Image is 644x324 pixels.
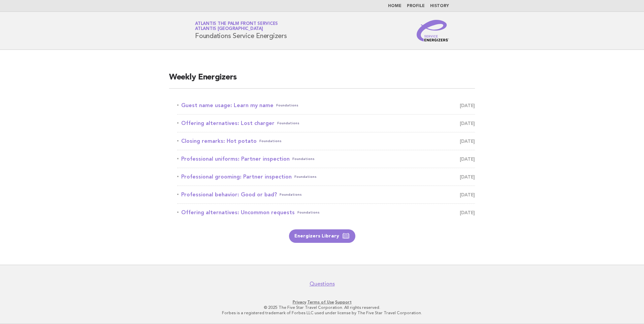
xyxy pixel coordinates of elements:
[195,22,278,31] a: Atlantis The Palm Front ServicesAtlantis [GEOGRAPHIC_DATA]
[259,136,282,146] span: Foundations
[195,22,287,39] h1: Foundations Service Energizers
[460,172,475,182] span: [DATE]
[293,300,306,304] a: Privacy
[430,4,449,8] a: History
[116,299,528,305] p: · ·
[177,208,475,217] a: Offering alternatives: Uncommon requestsFoundations [DATE]
[289,229,355,243] a: Energizers Library
[177,190,475,199] a: Professional behavior: Good or bad?Foundations [DATE]
[460,154,475,164] span: [DATE]
[177,154,475,164] a: Professional uniforms: Partner inspectionFoundations [DATE]
[276,101,298,110] span: Foundations
[177,136,475,146] a: Closing remarks: Hot potatoFoundations [DATE]
[177,172,475,182] a: Professional grooming: Partner inspectionFoundations [DATE]
[407,4,425,8] a: Profile
[417,20,449,41] img: Service Energizers
[177,119,475,128] a: Offering alternatives: Lost chargerFoundations [DATE]
[335,300,352,304] a: Support
[460,119,475,128] span: [DATE]
[388,4,401,8] a: Home
[116,310,528,316] p: Forbes is a registered trademark of Forbes LLC used under license by The Five Star Travel Corpora...
[460,208,475,217] span: [DATE]
[169,72,475,89] h2: Weekly Energizers
[460,101,475,110] span: [DATE]
[460,136,475,146] span: [DATE]
[307,300,334,304] a: Terms of Use
[297,208,320,217] span: Foundations
[294,172,317,182] span: Foundations
[116,305,528,310] p: © 2025 The Five Star Travel Corporation. All rights reserved.
[195,27,263,31] span: Atlantis [GEOGRAPHIC_DATA]
[280,190,302,199] span: Foundations
[310,281,335,287] a: Questions
[177,101,475,110] a: Guest name usage: Learn my nameFoundations [DATE]
[292,154,315,164] span: Foundations
[277,119,299,128] span: Foundations
[460,190,475,199] span: [DATE]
